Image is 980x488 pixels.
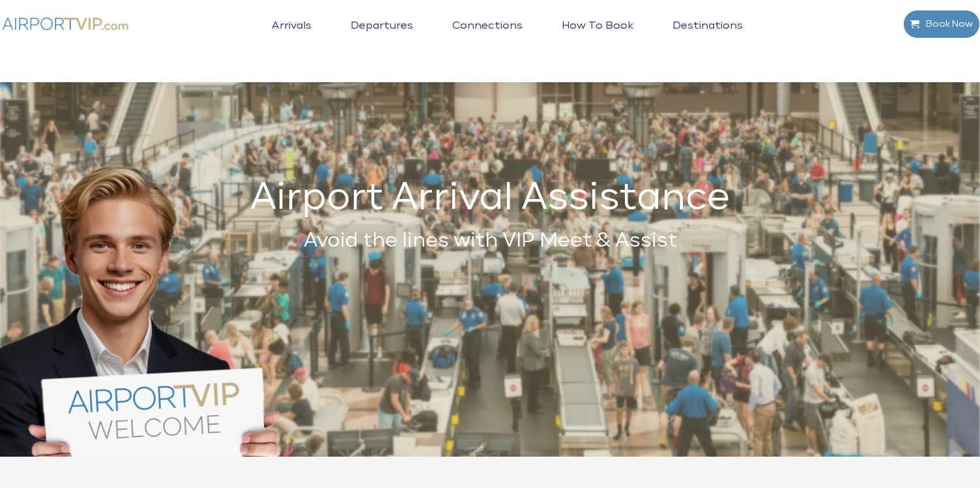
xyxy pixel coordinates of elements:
[919,10,973,38] span: Book Now
[65,226,915,256] h2: Avoid the lines with VIP Meet & Assist
[669,20,746,52] a: Destinations
[268,20,315,52] a: Arrivals
[558,20,637,52] a: How to book
[347,20,416,52] a: Departures
[903,10,980,38] a: Book Now
[65,183,915,213] h1: Airport Arrival Assistance
[449,20,526,52] a: Connections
